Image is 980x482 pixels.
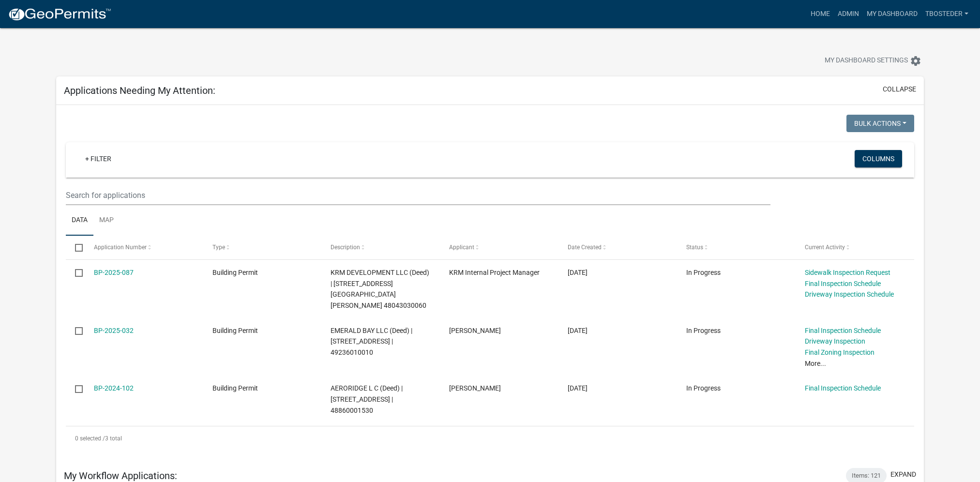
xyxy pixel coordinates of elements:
[686,327,721,334] span: In Progress
[94,384,134,392] a: BP-2024-102
[56,105,924,460] div: collapse
[883,84,916,94] button: collapse
[805,280,881,287] a: Final Inspection Schedule
[440,236,558,259] datatable-header-cell: Applicant
[686,269,721,276] span: In Progress
[94,244,147,251] span: Application Number
[212,327,258,334] span: Building Permit
[890,469,916,480] button: expand
[64,470,177,482] h5: My Workflow Applications:
[686,244,703,251] span: Status
[331,244,360,251] span: Description
[805,337,865,345] a: Driveway Inspection
[805,384,881,392] a: Final Inspection Schedule
[910,55,921,67] i: settings
[449,244,474,251] span: Applicant
[863,5,921,23] a: My Dashboard
[807,5,834,23] a: Home
[846,115,914,132] button: Bulk Actions
[321,236,440,259] datatable-header-cell: Description
[449,269,540,276] span: KRM Internal Project Manager
[805,290,894,298] a: Driveway Inspection Schedule
[66,426,914,451] div: 3 total
[85,236,203,259] datatable-header-cell: Application Number
[558,236,677,259] datatable-header-cell: Date Created
[66,185,770,205] input: Search for applications
[855,150,902,167] button: Columns
[203,236,321,259] datatable-header-cell: Type
[64,85,215,96] h5: Applications Needing My Attention:
[75,435,105,442] span: 0 selected /
[805,348,874,356] a: Final Zoning Inspection
[817,51,929,70] button: My Dashboard Settingssettings
[331,327,412,357] span: EMERALD BAY LLC (Deed) | 2103 N JEFFERSON WAY | 49236010010
[805,269,890,276] a: Sidewalk Inspection Request
[686,384,721,392] span: In Progress
[212,384,258,392] span: Building Permit
[66,205,93,236] a: Data
[568,269,588,276] span: 04/28/2025
[805,244,845,251] span: Current Activity
[331,384,403,414] span: AERORIDGE L C (Deed) | 1009 S JEFFERSON WAY | 48860001530
[94,269,134,276] a: BP-2025-087
[805,327,881,334] a: Final Inspection Schedule
[834,5,863,23] a: Admin
[795,236,914,259] datatable-header-cell: Current Activity
[212,269,258,276] span: Building Permit
[449,384,501,392] span: tyler
[449,327,501,334] span: Angie Steigerwald
[66,236,84,259] datatable-header-cell: Select
[93,205,120,236] a: Map
[568,384,588,392] span: 07/31/2024
[212,244,225,251] span: Type
[331,269,429,309] span: KRM DEVELOPMENT LLC (Deed) | 1602 E GIRARD AVE | 48043030060
[568,327,588,334] span: 01/14/2025
[568,244,602,251] span: Date Created
[94,327,134,334] a: BP-2025-032
[805,360,826,367] a: More...
[677,236,796,259] datatable-header-cell: Status
[77,150,119,167] a: + Filter
[921,5,972,23] a: tbosteder
[825,55,908,67] span: My Dashboard Settings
